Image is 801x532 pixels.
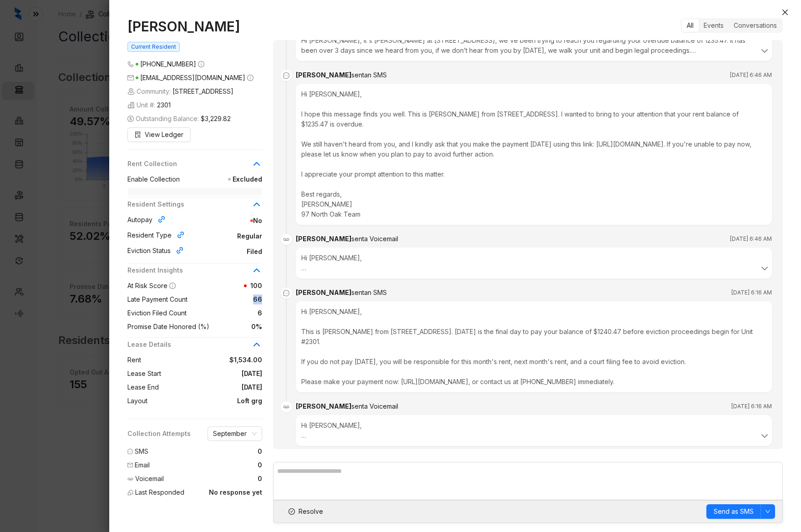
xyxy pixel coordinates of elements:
[127,339,262,355] div: Lease Details
[296,301,772,392] div: Hi [PERSON_NAME], This is [PERSON_NAME] from [STREET_ADDRESS]. [DATE] is the final day to pay you...
[157,100,171,110] span: 2301
[127,246,187,258] div: Eviction Status
[127,61,134,67] span: phone
[681,18,783,33] div: segmented control
[187,247,262,257] span: Filed
[296,288,387,298] div: [PERSON_NAME]
[127,174,180,184] span: Enable Collection
[140,74,245,81] span: [EMAIL_ADDRESS][DOMAIN_NAME]
[127,449,133,454] span: message
[169,216,262,226] span: No
[135,460,150,470] span: Email
[127,294,188,304] span: Late Payment Count
[289,508,295,515] span: check-circle
[127,86,233,96] span: Community:
[127,114,231,124] span: Outstanding Balance:
[135,132,141,138] span: file-search
[127,429,191,439] span: Collection Attempts
[127,396,147,406] span: Layout
[127,355,141,365] span: Rent
[159,382,262,392] span: [DATE]
[127,490,133,496] img: Last Responded Icon
[296,401,398,411] div: [PERSON_NAME]
[127,322,209,332] span: Promise Date Honored (%)
[127,159,262,174] div: Rent Collection
[172,86,233,96] span: [STREET_ADDRESS]
[180,174,262,184] span: Excluded
[147,396,262,406] span: Loft grg
[296,84,772,225] div: Hi [PERSON_NAME], I hope this message finds you well. This is [PERSON_NAME] from [STREET_ADDRESS]...
[127,18,262,35] h1: [PERSON_NAME]
[188,294,262,304] span: 66
[127,88,135,95] img: building-icon
[301,253,766,273] div: Hi [PERSON_NAME], I hope this message finds you well. This is [PERSON_NAME] from [STREET_ADDRESS]...
[250,282,262,289] span: 100
[258,460,262,470] span: 0
[699,19,729,32] div: Events
[281,401,292,412] img: Voicemail Icon
[731,402,772,411] span: [DATE] 6:16 AM
[296,70,387,80] div: [PERSON_NAME]
[765,509,771,514] span: down
[258,474,262,484] span: 0
[780,7,791,18] button: Close
[127,199,251,209] span: Resident Settings
[201,114,231,124] span: $3,229.82
[714,507,754,517] span: Send as SMS
[682,19,699,32] div: All
[247,75,253,81] span: info-circle
[188,231,262,241] span: Regular
[127,75,134,81] span: mail
[127,159,251,169] span: Rent Collection
[127,265,262,281] div: Resident Insights
[127,42,180,52] span: Current Resident
[135,446,148,456] span: SMS
[169,283,176,289] span: info-circle
[281,288,292,299] span: message
[127,199,262,215] div: Resident Settings
[281,234,292,245] img: Voicemail Icon
[281,504,331,519] button: Resolve
[187,308,262,318] span: 6
[141,355,262,365] span: $1,534.00
[299,507,323,517] span: Resolve
[730,234,772,243] span: [DATE] 6:46 AM
[127,369,161,379] span: Lease Start
[351,71,387,79] span: sent an SMS
[127,265,251,275] span: Resident Insights
[258,446,262,456] span: 0
[127,339,251,350] span: Lease Details
[209,322,262,332] span: 0%
[127,282,167,289] span: At Risk Score
[127,308,187,318] span: Eviction Filed Count
[351,235,398,243] span: sent a Voicemail
[729,19,782,32] div: Conversations
[127,382,159,392] span: Lease End
[198,61,204,67] span: info-circle
[209,487,262,497] span: No response yet
[301,421,766,441] div: Hi [PERSON_NAME], This is [PERSON_NAME] from [STREET_ADDRESS]. [DATE] is the final day to pay you...
[127,127,191,142] button: View Ledger
[781,9,789,16] span: close
[135,474,164,484] span: Voicemail
[706,504,761,519] button: Send as SMS
[296,234,398,244] div: [PERSON_NAME]
[127,230,188,242] div: Resident Type
[127,100,171,110] span: Unit #:
[731,288,772,297] span: [DATE] 6:16 AM
[281,70,292,81] span: message
[140,60,196,68] span: [PHONE_NUMBER]
[145,130,183,140] span: View Ledger
[213,427,257,441] span: September
[301,35,766,56] div: Hi [PERSON_NAME], it's [PERSON_NAME] at [STREET_ADDRESS], we've been trying to reach you regardin...
[730,71,772,80] span: [DATE] 6:46 AM
[351,402,398,410] span: sent a Voicemail
[135,487,184,497] span: Last Responded
[127,215,169,227] div: Autopay
[127,476,133,482] img: Voicemail Icon
[127,101,135,109] img: building-icon
[127,116,134,122] span: dollar
[161,369,262,379] span: [DATE]
[351,289,387,296] span: sent an SMS
[127,462,133,468] span: mail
